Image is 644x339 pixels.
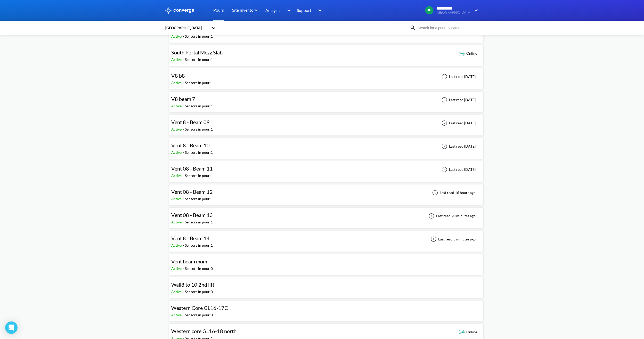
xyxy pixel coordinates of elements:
[185,289,213,295] div: Sensors in pour: 0
[169,120,484,125] a: Vent 8 - Beam 09Active-Sensors in pour:1Last read [DATE]
[169,74,484,78] a: V8 b8Active-Sensors in pour:1Last read [DATE]
[426,213,477,219] div: Last read 20 minutes ago
[284,7,292,13] img: downArrow.svg
[171,258,207,264] span: Vent beam mom
[459,50,465,56] img: online_icon.svg
[183,104,185,108] span: -
[171,127,183,131] span: Active
[169,260,484,264] a: Vent beam momActive-Sensors in pour:0
[5,321,18,334] div: Open Intercom Messenger
[169,283,484,287] a: Wall8 to 10 2nd liftActive-Sensors in pour:0
[459,329,477,335] div: Online
[185,34,213,39] div: Sensors in pour: 1
[171,142,210,148] span: Vent 8 - Beam 10
[436,11,471,14] span: [GEOGRAPHIC_DATA]
[169,97,484,102] a: V8 beam 7Active-Sensors in pour:1Last read [DATE]
[183,80,185,85] span: -
[171,119,210,125] span: Vent 8 - Beam 09
[183,34,185,38] span: -
[171,165,213,172] span: Vent 08 - Beam 11
[171,328,237,334] span: Western core GL16-18 north
[185,312,213,318] div: Sensors in pour: 0
[171,49,223,55] span: South Portal Mezz Slab
[439,143,477,149] div: Last read [DATE]
[171,150,183,155] span: Active
[171,281,214,288] span: Wall8 to 10 2nd lift
[171,235,210,241] span: Vent 8 - Beam 14
[169,329,484,334] a: Western core GL16-18 northActive-Sensors in pour:1 Online
[171,104,183,108] span: Active
[171,305,228,311] span: Western Core GL16-17C
[428,236,477,242] div: Last read 5 minutes ago
[183,57,185,62] span: -
[171,220,183,224] span: Active
[171,189,213,195] span: Vent 08 - Beam 12
[169,144,484,148] a: Vent 8 - Beam 10Active-Sensors in pour:1Last read [DATE]
[165,7,195,14] img: logo_ewhite.svg
[185,173,213,179] div: Sensors in pour: 1
[171,34,183,38] span: Active
[185,196,213,202] div: Sensors in pour: 1
[185,219,213,225] div: Sensors in pour: 1
[169,190,484,195] a: Vent 08 - Beam 12Active-Sensors in pour:1Last read 16 hours ago
[185,80,213,86] div: Sensors in pour: 1
[171,243,183,247] span: Active
[185,243,213,248] div: Sensors in pour: 1
[471,7,479,13] img: downArrow.svg
[171,72,185,79] span: V8 b8
[410,25,416,31] img: icon-search.svg
[265,7,280,13] span: Analysis
[183,243,185,247] span: -
[171,57,183,62] span: Active
[169,51,484,55] a: South Portal Mezz SlabActive-Sensors in pour:1 Online
[459,50,477,56] div: Online
[439,166,477,173] div: Last read [DATE]
[169,306,484,311] a: Western Core GL16-17CActive-Sensors in pour:0
[169,167,484,171] a: Vent 08 - Beam 11Active-Sensors in pour:1Last read [DATE]
[429,190,477,196] div: Last read 16 hours ago
[439,97,477,103] div: Last read [DATE]
[416,25,478,31] input: Search for a pour by name
[171,289,183,294] span: Active
[169,237,484,241] a: Vent 8 - Beam 14Active-Sensors in pour:1Last read 5 minutes ago
[171,197,183,201] span: Active
[183,289,185,294] span: -
[439,120,477,126] div: Last read [DATE]
[185,57,213,62] div: Sensors in pour: 1
[185,126,213,132] div: Sensors in pour: 1
[183,150,185,155] span: -
[185,266,213,271] div: Sensors in pour: 0
[183,173,185,178] span: -
[171,80,183,85] span: Active
[183,266,185,271] span: -
[183,220,185,224] span: -
[183,313,185,317] span: -
[185,150,213,155] div: Sensors in pour: 1
[171,212,213,218] span: Vent 08 - Beam 13
[165,25,209,31] div: [GEOGRAPHIC_DATA]
[185,103,213,109] div: Sensors in pour: 1
[183,127,185,131] span: -
[297,7,311,13] span: Support
[183,197,185,201] span: -
[171,313,183,317] span: Active
[171,173,183,178] span: Active
[169,213,484,218] a: Vent 08 - Beam 13Active-Sensors in pour:1Last read 20 minutes ago
[171,96,195,102] span: V8 beam 7
[315,7,323,13] img: downArrow.svg
[439,74,477,80] div: Last read [DATE]
[459,329,465,335] img: online_icon.svg
[171,266,183,271] span: Active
